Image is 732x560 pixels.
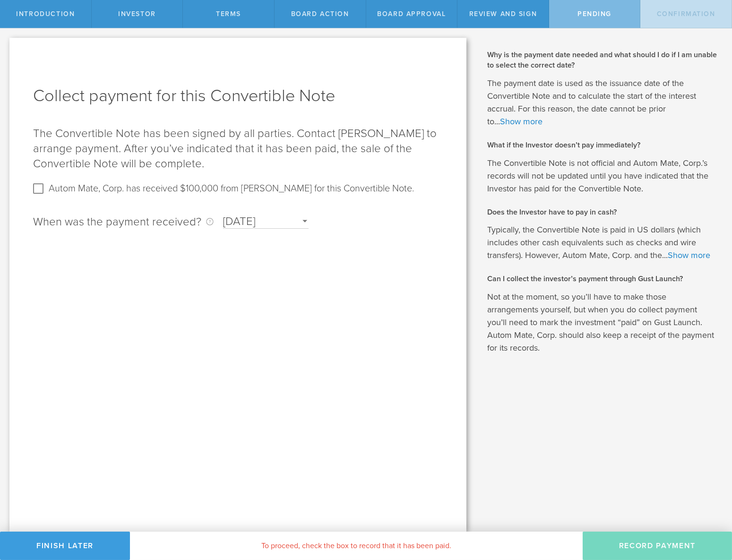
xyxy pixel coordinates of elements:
[296,213,313,230] button: Open calendar
[487,207,718,217] h2: Does the Investor have to pay in cash?
[487,50,718,71] h2: Why is the payment date needed and what should I do if I am unable to select the correct date?
[49,181,414,195] label: Autom Mate, Corp. has received $100,000 from [PERSON_NAME] for this Convertible Note.
[223,215,309,229] div: Open calendar
[118,10,156,18] span: Investor
[487,157,718,195] p: The Convertible Note is not official and Autom Mate, Corp.’s records will not be updated until yo...
[261,541,451,551] span: To proceed, check the box to record that it has been paid.
[583,532,732,560] button: Record Payment
[216,10,241,18] span: Terms
[500,116,543,127] a: Show more
[291,10,349,18] span: Board Action
[668,250,710,260] a: Show more
[487,291,718,354] p: Not at the moment, so you’ll have to make those arrangements yourself, but when you do collect pa...
[469,10,537,18] span: Review and Sign
[657,10,715,18] span: Confirmation
[33,85,443,107] h1: Collect payment for this Convertible Note
[577,10,611,18] span: Pending
[33,215,214,229] label: When was the payment received?
[487,140,718,150] h2: What if the Investor doesn’t pay immediately?
[487,274,718,284] h2: Can I collect the investor’s payment through Gust Launch?
[487,224,718,262] p: Typically, the Convertible Note is paid in US dollars (which includes other cash equivalents such...
[487,77,718,128] p: The payment date is used as the issuance date of the Convertible Note and to calculate the start ...
[33,126,443,172] p: The Convertible Note has been signed by all parties. Contact [PERSON_NAME] to arrange payment. Af...
[16,10,75,18] span: Introduction
[377,10,446,18] span: Board Approval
